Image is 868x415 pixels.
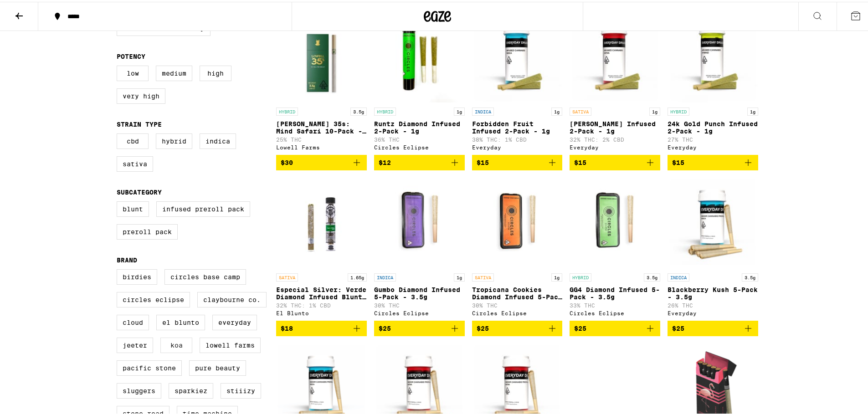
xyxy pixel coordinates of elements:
[570,135,660,141] p: 32% THC: 2% CBD
[477,157,489,164] span: $15
[472,319,563,334] button: Add to bag
[117,255,137,262] legend: Brand
[570,153,660,169] button: Add to bag
[742,272,758,280] p: 3.5g
[156,132,192,147] label: Hybrid
[276,176,367,319] a: Open page for Especial Silver: Verde Diamond Infused Blunt - 1.65g from El Blunto
[200,132,236,147] label: Indica
[156,64,192,79] label: Medium
[668,176,758,319] a: Open page for Blackberry Kush 5-Pack - 3.5g from Everyday
[570,272,591,280] p: HYBRID
[117,290,190,306] label: Circles Eclipse
[374,10,465,101] img: Circles Eclipse - Runtz Diamond Infused 2-Pack - 1g
[472,153,563,169] button: Add to bag
[117,64,149,79] label: Low
[472,10,563,153] a: Open page for Forbidden Fruit Infused 2-Pack - 1g from Everyday
[551,106,562,114] p: 1g
[454,272,465,280] p: 1g
[472,272,494,280] p: SATIVA
[117,200,149,215] label: Blunt
[117,187,162,194] legend: Subcategory
[379,157,391,164] span: $12
[570,176,660,267] img: Circles Eclipse - GG4 Diamond Infused 5-Pack - 3.5g
[672,157,684,164] span: $15
[570,319,660,334] button: Add to bag
[117,359,182,374] label: Pacific Stone
[164,267,246,283] label: Circles Base Camp
[668,319,758,334] button: Add to bag
[472,301,563,307] p: 30% THC
[570,301,660,307] p: 33% THC
[212,313,257,328] label: Everyday
[570,106,591,114] p: SATIVA
[477,323,489,330] span: $25
[374,143,465,149] div: Circles Eclipse
[276,308,367,314] div: El Blunto
[276,143,367,149] div: Lowell Farms
[374,10,465,153] a: Open page for Runtz Diamond Infused 2-Pack - 1g from Circles Eclipse
[276,301,367,307] p: 32% THC: 1% CBD
[374,284,465,299] p: Gumbo Diamond Infused 5-Pack - 3.5g
[276,118,367,133] p: [PERSON_NAME] 35s: Mind Safari 10-Pack - 3.5g
[5,6,66,14] span: Hi. Need any help?
[668,301,758,307] p: 26% THC
[200,336,261,351] label: Lowell Farms
[221,381,261,397] label: STIIIZY
[472,308,563,314] div: Circles Eclipse
[551,272,562,280] p: 1g
[668,106,689,114] p: HYBRID
[276,10,367,153] a: Open page for Lowell 35s: Mind Safari 10-Pack - 3.5g from Lowell Farms
[570,10,660,153] a: Open page for Jack Herer Infused 2-Pack - 1g from Everyday
[156,313,205,328] label: El Blunto
[570,10,660,101] img: Everyday - Jack Herer Infused 2-Pack - 1g
[117,132,149,147] label: CBD
[668,10,758,101] img: Everyday - 24k Gold Punch Infused 2-Pack - 1g
[672,323,684,330] span: $25
[649,106,660,114] p: 1g
[570,143,660,149] div: Everyday
[668,118,758,133] p: 24k Gold Punch Infused 2-Pack - 1g
[276,106,298,114] p: HYBRID
[276,284,367,299] p: Especial Silver: Verde Diamond Infused Blunt - 1.65g
[644,272,660,280] p: 3.5g
[472,106,494,114] p: INDICA
[668,308,758,314] div: Everyday
[117,119,162,126] legend: Strain Type
[189,359,246,374] label: Pure Beauty
[117,154,153,170] label: Sativa
[276,176,367,267] img: El Blunto - Especial Silver: Verde Diamond Infused Blunt - 1.65g
[197,290,267,306] label: Claybourne Co.
[117,267,157,283] label: Birdies
[374,176,465,267] img: Circles Eclipse - Gumbo Diamond Infused 5-Pack - 3.5g
[374,301,465,307] p: 30% THC
[379,323,391,330] span: $25
[348,272,367,280] p: 1.65g
[668,135,758,141] p: 27% THC
[350,106,367,114] p: 3.5g
[276,153,367,169] button: Add to bag
[117,222,178,238] label: Preroll Pack
[472,135,563,141] p: 38% THC: 1% CBD
[574,157,586,164] span: $15
[281,157,293,164] span: $30
[668,176,758,267] img: Everyday - Blackberry Kush 5-Pack - 3.5g
[472,176,563,267] img: Circles Eclipse - Tropicana Cookies Diamond Infused 5-Pack - 3.5g
[472,118,563,133] p: Forbidden Fruit Infused 2-Pack - 1g
[117,336,153,351] label: Jeeter
[574,323,586,330] span: $25
[668,143,758,149] div: Everyday
[156,200,250,215] label: Infused Preroll Pack
[472,284,563,299] p: Tropicana Cookies Diamond Infused 5-Pack - 3.5g
[668,153,758,169] button: Add to bag
[117,51,145,58] legend: Potency
[570,308,660,314] div: Circles Eclipse
[668,284,758,299] p: Blackberry Kush 5-Pack - 3.5g
[668,272,689,280] p: INDICA
[200,64,231,79] label: High
[454,106,465,114] p: 1g
[281,323,293,330] span: $18
[472,176,563,319] a: Open page for Tropicana Cookies Diamond Infused 5-Pack - 3.5g from Circles Eclipse
[117,313,149,328] label: Cloud
[276,272,298,280] p: SATIVA
[160,336,192,351] label: Koa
